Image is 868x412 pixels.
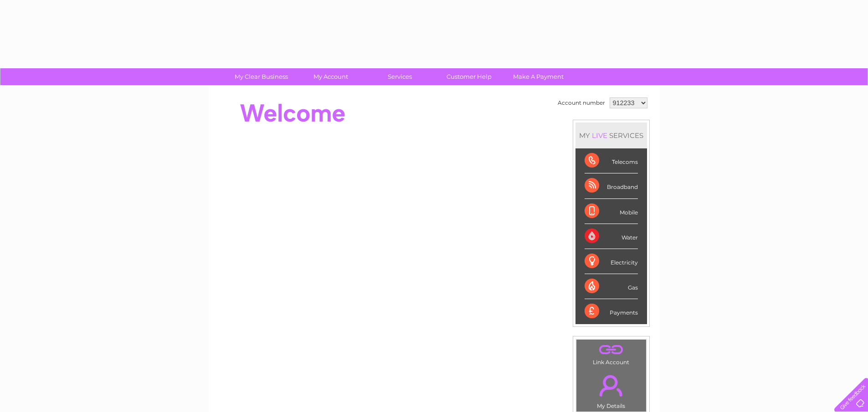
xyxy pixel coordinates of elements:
a: . [579,342,644,358]
div: Payments [585,299,638,324]
a: Make A Payment [501,68,576,85]
div: Water [585,224,638,249]
td: Link Account [576,339,647,368]
td: Account number [555,95,607,111]
a: Customer Help [431,68,507,85]
td: My Details [576,367,647,412]
div: Broadband [585,173,638,198]
div: Electricity [585,249,638,274]
a: My Clear Business [224,68,299,85]
div: Mobile [585,199,638,224]
div: MY SERVICES [575,122,647,148]
a: Services [362,68,437,85]
a: . [579,370,644,402]
a: My Account [293,68,368,85]
div: Telecoms [585,148,638,173]
div: Gas [585,274,638,299]
div: LIVE [590,131,609,140]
